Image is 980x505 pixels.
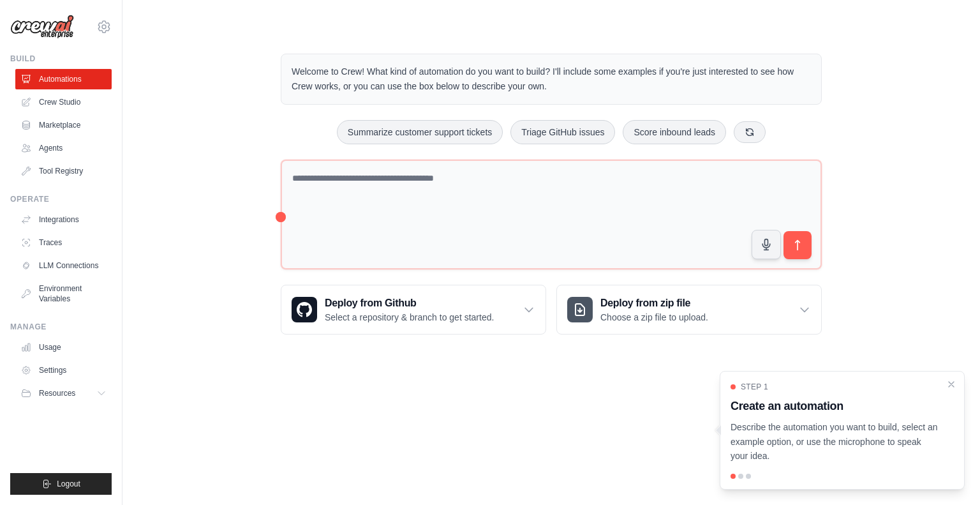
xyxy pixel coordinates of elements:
div: Manage [10,322,112,332]
button: Resources [15,383,112,403]
span: Resources [39,388,75,398]
button: Triage GitHub issues [510,120,615,144]
a: Integrations [15,209,112,230]
h3: Create an automation [731,397,939,415]
a: Usage [15,337,112,358]
a: LLM Connections [15,255,112,276]
p: Welcome to Crew! What kind of automation do you want to build? I'll include some examples if you'... [292,64,811,94]
a: Tool Registry [15,161,112,181]
p: Describe the automation you want to build, select an example option, or use the microphone to spe... [731,420,939,464]
button: Score inbound leads [623,120,726,144]
h3: Deploy from Github [325,296,494,311]
button: Logout [10,473,112,495]
span: Step 1 [741,382,768,392]
a: Settings [15,360,112,381]
div: Build [10,54,112,64]
button: Close walkthrough [946,379,956,389]
a: Automations [15,69,112,89]
h3: Deploy from zip file [600,296,708,311]
a: Traces [15,232,112,253]
p: Choose a zip file to upload. [600,311,708,324]
a: Environment Variables [15,278,112,309]
span: Logout [57,479,80,489]
button: Summarize customer support tickets [337,120,503,144]
img: Logo [10,15,74,39]
a: Crew Studio [15,92,112,112]
div: Operate [10,194,112,204]
a: Marketplace [15,115,112,135]
a: Agents [15,138,112,158]
p: Select a repository & branch to get started. [325,311,494,324]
